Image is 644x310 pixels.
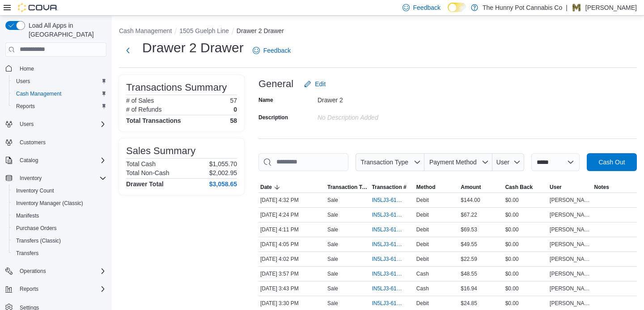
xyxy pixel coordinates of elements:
span: [PERSON_NAME] [550,211,590,218]
span: Manifests [16,212,39,219]
span: Reports [16,284,106,294]
span: Cash Back [505,184,533,191]
span: Manifests [13,210,106,221]
span: Reports [16,103,35,110]
div: [DATE] 4:02 PM [258,254,326,264]
span: Transaction Type [360,159,408,166]
div: [DATE] 4:05 PM [258,239,326,250]
h3: General [258,79,293,89]
p: 0 [233,106,237,113]
button: Cash Management [9,88,110,100]
button: User [548,182,592,193]
p: | [566,2,568,13]
div: [DATE] 3:30 PM [258,298,326,309]
a: Users [13,76,34,87]
span: Debit [416,211,429,218]
h4: $3,058.65 [209,180,237,188]
button: IN5LJ3-6149903 [372,239,412,250]
h6: # of Sales [126,97,154,104]
p: Sale [327,300,338,307]
span: Cash Management [13,88,106,99]
p: Sale [327,197,338,204]
a: Cash Management [13,88,65,99]
a: Home [16,63,38,74]
span: Users [16,119,106,130]
button: Reports [2,283,110,295]
span: [PERSON_NAME] [550,226,590,233]
span: Inventory [16,173,106,184]
button: Method [415,182,459,193]
button: Drawer 2 Drawer [237,27,284,34]
span: Customers [20,139,46,146]
p: Sale [327,285,338,292]
nav: An example of EuiBreadcrumbs [119,26,637,37]
p: 57 [230,97,237,104]
button: Inventory Count [9,184,110,197]
span: [PERSON_NAME] [550,300,590,307]
button: Inventory Manager (Classic) [9,197,110,209]
span: Inventory Manager (Classic) [16,200,83,207]
button: IN5LJ3-6149578 [372,298,412,309]
span: Edit [315,80,326,88]
button: User [492,153,524,171]
span: Load All Apps in [GEOGRAPHIC_DATA] [25,21,106,39]
span: Inventory Count [16,187,54,194]
h4: 58 [230,117,237,124]
button: Home [2,62,110,75]
span: Home [16,63,106,74]
button: Transaction # [370,182,414,193]
p: Sale [327,256,338,263]
span: $24.85 [461,300,477,307]
a: Customers [16,137,49,148]
span: Debit [416,256,429,263]
p: $1,055.70 [209,160,237,168]
h3: Sales Summary [126,146,195,156]
button: Notes [593,182,637,193]
p: The Hunny Pot Cannabis Co [483,2,562,13]
span: Inventory [20,175,42,182]
p: Sale [327,226,338,233]
button: IN5LJ3-6149694 [372,283,412,294]
button: Reports [16,284,42,294]
button: IN5LJ3-6149818 [372,268,412,279]
input: This is a search bar. As you type, the results lower in the page will automatically filter. [258,153,348,171]
span: [PERSON_NAME] [550,241,590,248]
button: Customers [2,136,110,149]
div: No Description added [318,110,437,121]
span: Cash [416,270,429,277]
span: IN5LJ3-6149578 [372,300,403,307]
span: Operations [16,266,106,276]
span: Transfers (Classic) [16,237,61,244]
p: Sale [327,270,338,277]
span: Catalog [16,155,106,166]
span: Debit [416,197,429,204]
button: Payment Method [424,153,492,171]
a: Manifests [13,210,42,221]
button: Date [258,182,326,193]
h4: Drawer Total [126,180,164,188]
span: IN5LJ3-6149694 [372,285,403,292]
span: Transfers (Classic) [13,235,106,246]
span: Inventory Manager (Classic) [13,198,106,209]
span: Inventory Count [13,185,106,196]
button: IN5LJ3-6150106 [372,209,412,220]
div: $0.00 [504,209,548,220]
span: Transaction Type [327,184,368,191]
button: 1505 Guelph Line [179,27,229,34]
span: Cash Out [598,158,625,167]
span: [PERSON_NAME] [550,256,590,263]
button: Reports [9,100,110,113]
button: Transaction Type [326,182,370,193]
button: IN5LJ3-6149970 [372,224,412,235]
span: Home [20,65,34,72]
div: [DATE] 4:32 PM [258,195,326,205]
p: [PERSON_NAME] [585,2,637,13]
span: Users [13,76,106,87]
button: Users [9,75,110,88]
span: [PERSON_NAME] [550,285,590,292]
button: Users [2,118,110,130]
a: Reports [13,101,38,112]
button: Catalog [16,155,42,166]
span: $16.94 [461,285,477,292]
span: IN5LJ3-6149903 [372,241,403,248]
